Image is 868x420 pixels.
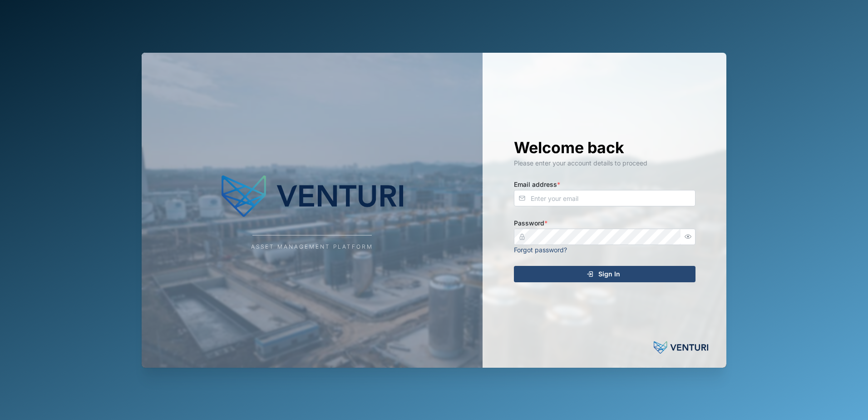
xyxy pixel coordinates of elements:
[514,266,695,282] button: Sign In
[654,339,708,357] img: Powered by: Venturi
[251,243,373,251] div: Asset Management Platform
[514,180,560,190] label: Email address
[514,190,695,206] input: Enter your email
[514,246,567,254] a: Forgot password?
[598,266,620,282] span: Sign In
[222,169,403,223] img: Company Logo
[514,138,695,158] h1: Welcome back
[514,158,695,168] div: Please enter your account details to proceed
[514,218,547,228] label: Password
